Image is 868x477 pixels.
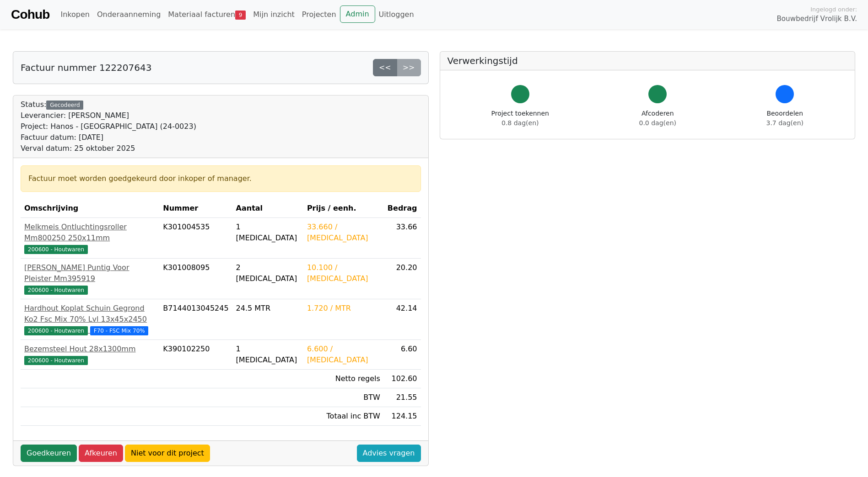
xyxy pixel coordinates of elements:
div: 6.600 / [MEDICAL_DATA] [307,344,380,366]
td: K390102250 [159,340,232,370]
td: 42.14 [384,299,421,340]
td: 6.60 [384,340,421,370]
div: 1 [MEDICAL_DATA] [236,344,300,366]
h5: Verwerkingstijd [447,55,848,66]
td: 21.55 [384,388,421,407]
div: Leverancier: [PERSON_NAME] [21,110,196,121]
td: B7144013045245 [159,299,232,340]
a: Goedkeuren [21,445,77,462]
a: Projecten [298,5,340,24]
div: Factuur datum: [DATE] [21,132,196,143]
td: 102.60 [384,370,421,388]
td: Totaal inc BTW [303,407,384,426]
td: 124.15 [384,407,421,426]
div: Project toekennen [491,109,549,128]
th: Nummer [159,199,232,218]
th: Prijs / eenh. [303,199,384,218]
span: 0.0 dag(en) [639,119,676,127]
a: Uitloggen [375,5,418,24]
div: Status: [21,99,196,154]
a: Admin [340,5,375,23]
th: Bedrag [384,199,421,218]
div: 24.5 MTR [236,303,300,314]
span: Bouwbedrijf Vrolijk B.V. [776,14,857,24]
div: 2 [MEDICAL_DATA] [236,262,300,284]
h5: Factuur nummer 122207643 [21,62,151,73]
div: 33.660 / [MEDICAL_DATA] [307,222,380,244]
div: Beoordelen [766,109,803,128]
td: 33.66 [384,218,421,259]
a: Onderaanneming [93,5,164,24]
div: Project: Hanos - [GEOGRAPHIC_DATA] (24-0023) [21,121,196,132]
div: 1 [MEDICAL_DATA] [236,222,300,244]
span: Ingelogd onder: [810,5,857,14]
div: Hardhout Koplat Schuin Gegrond Ko2 Fsc Mix 70% Lvl 13x45x2450 [24,303,156,325]
span: 9 [235,11,246,20]
a: Afkeuren [79,445,123,462]
a: Niet voor dit project [125,445,210,462]
a: Hardhout Koplat Schuin Gegrond Ko2 Fsc Mix 70% Lvl 13x45x2450200600 - Houtwaren F70 - FSC Mix 70% [24,303,156,336]
td: 20.20 [384,259,421,299]
div: Afcoderen [639,109,676,128]
div: Bezemsteel Hout 28x1300mm [24,344,156,355]
a: Materiaal facturen9 [164,5,249,24]
span: 200600 - Houtwaren [24,326,88,335]
a: Advies vragen [357,445,421,462]
div: [PERSON_NAME] Puntig Voor Pleister Mm395919 [24,262,156,284]
span: 200600 - Houtwaren [24,286,88,295]
a: Mijn inzicht [249,5,298,24]
span: 200600 - Houtwaren [24,245,88,254]
div: Gecodeerd [46,101,83,110]
span: F70 - FSC Mix 70% [90,326,149,335]
div: 10.100 / [MEDICAL_DATA] [307,262,380,284]
td: BTW [303,388,384,407]
td: K301008095 [159,259,232,299]
a: << [373,59,397,76]
td: Netto regels [303,370,384,388]
th: Omschrijving [21,199,159,218]
td: K301004535 [159,218,232,259]
div: Melkmeis Ontluchtingsroller Mm800250 250x11mm [24,222,156,244]
a: Cohub [11,4,49,26]
span: 0.8 dag(en) [501,119,539,127]
div: Factuur moet worden goedgekeurd door inkoper of manager. [28,173,413,184]
div: 1.720 / MTR [307,303,380,314]
a: [PERSON_NAME] Puntig Voor Pleister Mm395919200600 - Houtwaren [24,262,156,295]
div: Verval datum: 25 oktober 2025 [21,143,196,154]
a: Bezemsteel Hout 28x1300mm200600 - Houtwaren [24,344,156,366]
span: 3.7 dag(en) [766,119,803,127]
span: 200600 - Houtwaren [24,356,88,365]
a: Melkmeis Ontluchtingsroller Mm800250 250x11mm200600 - Houtwaren [24,222,156,254]
th: Aantal [232,199,303,218]
a: Inkopen [57,5,93,24]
